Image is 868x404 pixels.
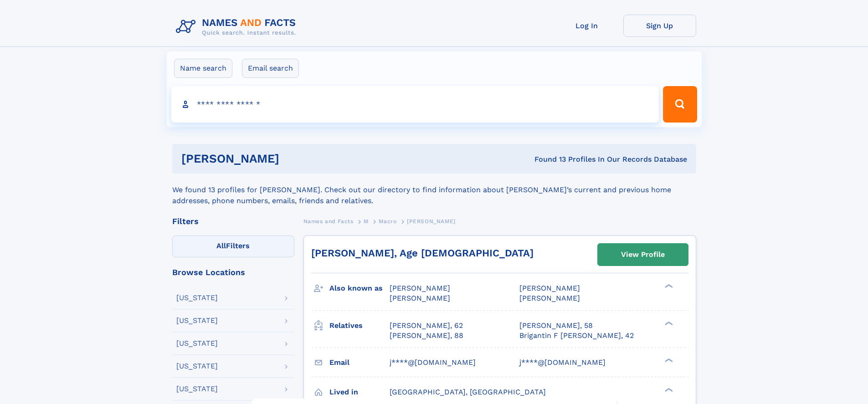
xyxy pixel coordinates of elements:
h3: Lived in [329,384,390,400]
label: Filters [172,235,294,257]
div: [US_STATE] [176,340,218,347]
input: search input [171,86,659,123]
a: [PERSON_NAME], 58 [519,321,593,331]
h3: Email [329,355,390,370]
div: ❯ [663,283,673,289]
span: [PERSON_NAME] [407,218,456,225]
a: Names and Facts [303,215,354,227]
a: [PERSON_NAME], 88 [390,331,463,341]
a: View Profile [598,244,688,266]
span: M [364,218,369,225]
a: Macro [379,215,396,227]
a: [PERSON_NAME], Age [DEMOGRAPHIC_DATA] [311,247,534,259]
h3: Also known as [329,281,390,296]
button: Search Button [663,86,697,123]
div: [US_STATE] [176,385,218,393]
div: [US_STATE] [176,317,218,324]
span: [PERSON_NAME] [390,284,450,292]
div: We found 13 profiles for [PERSON_NAME]. Check out our directory to find information about [PERSON... [172,174,696,206]
a: M [364,215,369,227]
span: [PERSON_NAME] [519,294,580,302]
h1: [PERSON_NAME] [181,153,407,164]
img: Logo Names and Facts [172,15,303,39]
span: All [216,241,226,250]
span: [GEOGRAPHIC_DATA], [GEOGRAPHIC_DATA] [390,388,546,396]
a: Sign Up [623,15,696,37]
label: Email search [242,59,299,78]
span: [PERSON_NAME] [519,284,580,292]
h3: Relatives [329,318,390,333]
div: ❯ [663,320,673,326]
div: Found 13 Profiles In Our Records Database [407,154,687,164]
a: [PERSON_NAME], 62 [390,321,463,331]
a: Log In [550,15,623,37]
div: View Profile [621,244,665,265]
div: ❯ [663,387,673,393]
div: Filters [172,217,294,225]
div: [US_STATE] [176,294,218,302]
a: Brigantin F [PERSON_NAME], 42 [519,331,634,341]
div: ❯ [663,357,673,363]
div: [US_STATE] [176,363,218,370]
span: [PERSON_NAME] [390,294,450,302]
span: Macro [379,218,396,225]
label: Name search [174,59,232,78]
div: Browse Locations [172,268,294,276]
